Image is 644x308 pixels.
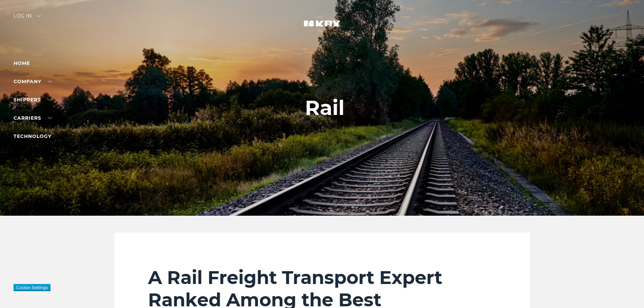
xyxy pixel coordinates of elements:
[37,15,41,17] img: arrow
[14,78,52,85] a: Company
[14,14,41,23] div: Log in
[297,14,348,43] img: kbx logo
[14,133,51,139] a: Technology
[14,97,52,103] a: SHIPPERS
[14,284,50,291] button: Cookie Settings
[305,96,344,119] h1: Rail
[14,115,52,121] a: Carriers
[14,60,30,66] a: Home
